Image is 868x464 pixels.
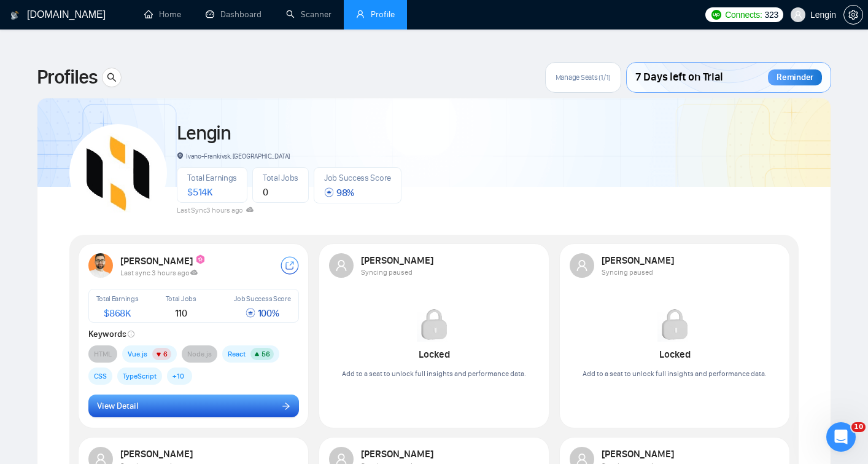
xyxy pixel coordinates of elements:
[88,395,299,418] button: View Detailarrow-right
[228,348,246,360] span: React
[826,422,856,452] iframe: Intercom live chat
[177,121,231,145] a: Lengin
[419,348,450,360] strong: Locked
[657,307,692,342] img: Locked
[177,152,184,159] span: environment
[187,186,212,198] span: $ 514K
[417,307,451,342] img: Locked
[263,173,298,183] span: Total Jobs
[324,173,391,183] span: Job Success Score
[324,187,354,199] span: 98 %
[195,254,206,265] img: top_rated_plus
[635,67,723,88] span: 7 Days left on Trial
[177,152,290,160] span: Ivano-Frankivsk, [GEOGRAPHIC_DATA]
[851,422,866,432] span: 10
[128,331,134,337] span: info-circle
[602,448,676,460] strong: [PERSON_NAME]
[794,10,802,19] span: user
[102,68,122,87] button: search
[286,9,331,20] a: searchScanner
[711,10,721,20] img: upwork-logo.png
[371,9,395,20] span: Profile
[103,73,121,82] span: search
[37,63,97,92] span: Profiles
[96,294,139,303] span: Total Earnings
[282,401,290,410] span: arrow-right
[843,10,863,20] a: setting
[97,399,138,413] span: View Detail
[144,9,181,20] a: homeHome
[120,255,207,267] strong: [PERSON_NAME]
[234,294,291,303] span: Job Success Score
[576,259,588,272] span: user
[120,448,195,460] strong: [PERSON_NAME]
[104,307,131,319] span: $ 868K
[263,186,268,198] span: 0
[94,370,107,382] span: CSS
[844,10,862,20] span: setting
[163,350,168,358] span: 6
[361,268,413,277] span: Syncing paused
[725,8,762,22] span: Connects:
[602,254,676,266] strong: [PERSON_NAME]
[128,348,147,360] span: Vue.js
[172,370,184,382] span: + 10
[88,253,113,278] img: USER
[246,307,279,319] span: 100 %
[94,348,112,360] span: HTML
[583,369,767,378] span: Add to a seat to unlock full insights and performance data.
[187,173,237,183] span: Total Earnings
[356,10,365,18] span: user
[335,259,347,272] span: user
[76,130,162,216] img: Lengin
[843,5,863,25] button: setting
[764,8,778,22] span: 323
[262,350,270,358] span: 56
[175,307,187,319] span: 110
[361,448,435,460] strong: [PERSON_NAME]
[88,329,135,339] strong: Keywords
[166,294,196,303] span: Total Jobs
[659,348,691,360] strong: Locked
[177,206,254,214] span: Last Sync 3 hours ago
[123,370,157,382] span: TypeScript
[120,269,198,277] span: Last sync 3 hours ago
[342,369,526,378] span: Add to a seat to unlock full insights and performance data.
[187,348,212,360] span: Node.js
[10,6,19,25] img: logo
[556,73,611,82] span: Manage Seats (1/1)
[361,254,435,266] strong: [PERSON_NAME]
[768,69,822,85] div: Reminder
[602,268,653,277] span: Syncing paused
[206,9,262,20] a: dashboardDashboard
